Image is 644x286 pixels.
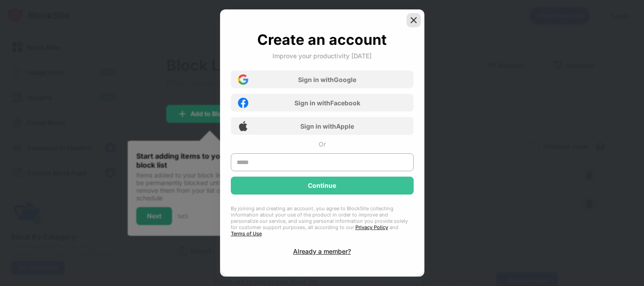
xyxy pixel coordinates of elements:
div: Create an account [257,31,387,48]
div: Sign in with Apple [300,122,354,130]
img: apple-icon.png [238,121,248,131]
div: Or [319,140,326,148]
img: google-icon.png [238,74,248,85]
img: facebook-icon.png [238,98,248,108]
div: Continue [308,182,336,189]
div: Already a member? [293,247,351,255]
div: Sign in with Facebook [294,99,360,107]
div: Sign in with Google [298,76,356,83]
a: Terms of Use [231,230,262,237]
div: Improve your productivity [DATE] [272,52,372,60]
div: By joining and creating an account, you agree to BlockSite collecting information about your use ... [231,205,414,237]
a: Privacy Policy [355,224,388,230]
